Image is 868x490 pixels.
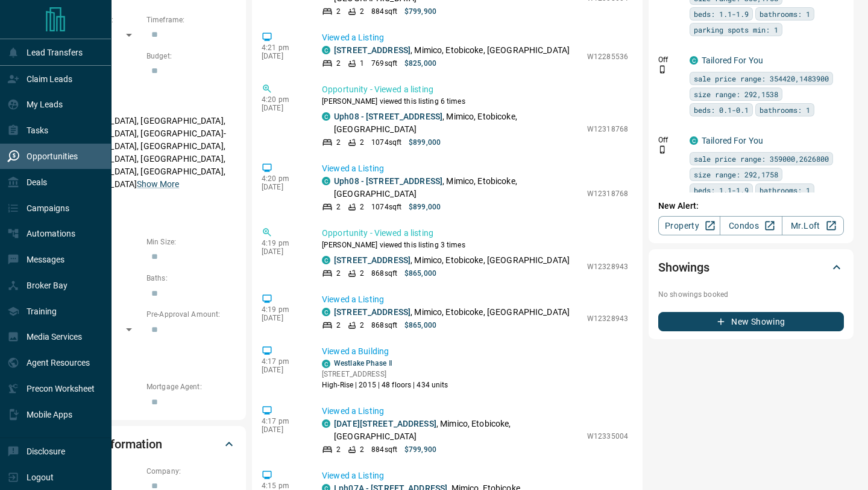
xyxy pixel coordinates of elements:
span: beds: 1.1-1.9 [694,184,749,196]
a: Westlake Phase Ⅱ [334,359,392,367]
div: Showings [658,253,844,282]
p: [DATE] [262,314,304,322]
div: Personal Information [51,430,236,459]
p: New Alert: [658,200,844,212]
p: Baths: [146,273,236,284]
p: Opportunity - Viewed a listing [322,227,628,240]
p: Off [658,54,682,65]
p: $865,000 [404,320,436,331]
p: Off [658,135,682,145]
p: 2 [360,6,364,17]
p: Credit Score: [51,345,236,356]
span: size range: 292,1758 [694,168,778,180]
div: condos.ca [322,46,330,54]
p: [GEOGRAPHIC_DATA], [GEOGRAPHIC_DATA], [GEOGRAPHIC_DATA], [GEOGRAPHIC_DATA]-[GEOGRAPHIC_DATA], [GE... [51,111,236,194]
p: 1 [360,58,364,69]
a: Tailored For You [702,136,763,145]
p: 2 [336,6,341,17]
p: 2 [336,444,341,455]
p: W12335004 [587,431,628,442]
p: Viewed a Listing [322,469,628,482]
span: beds: 1.1-1.9 [694,8,749,20]
p: , Mimico, Etobicoke, [GEOGRAPHIC_DATA] [334,110,581,136]
div: condos.ca [690,136,698,145]
p: 2 [360,268,364,279]
p: W12285536 [587,51,628,62]
a: Tailored For You [702,56,763,65]
svg: Push Notification Only [658,145,667,154]
p: 2 [336,268,341,279]
p: 4:17 pm [262,417,304,425]
p: [DATE] [262,52,304,60]
p: Opportunity - Viewed a listing [322,83,628,96]
p: Budget: [146,51,236,62]
p: 1074 sqft [371,137,401,148]
p: Pre-Approval Amount: [146,309,236,320]
p: 2 [336,58,341,69]
p: , Mimico, Etobicoke, [GEOGRAPHIC_DATA] [334,306,570,319]
p: Viewed a Listing [322,162,628,175]
p: High-Rise | 2015 | 48 floors | 434 units [322,380,448,390]
p: $825,000 [404,58,436,69]
p: Viewed a Building [322,345,628,358]
p: [STREET_ADDRESS] [322,369,448,380]
a: Property [658,216,720,235]
div: condos.ca [322,177,330,185]
p: Company: [146,466,236,477]
p: , Mimico, Etobicoke, [GEOGRAPHIC_DATA] [334,418,581,443]
p: $865,000 [404,268,436,279]
div: condos.ca [322,308,330,316]
span: bathrooms: 1 [759,184,810,196]
p: 4:17 pm [262,357,304,366]
p: 2 [360,137,364,148]
p: , Mimico, Etobicoke, [GEOGRAPHIC_DATA] [334,44,570,57]
p: [PERSON_NAME] viewed this listing 3 times [322,240,628,250]
p: Timeframe: [146,14,236,25]
p: 2 [360,320,364,331]
p: $799,900 [404,444,436,455]
a: [STREET_ADDRESS] [334,255,410,265]
h2: Showings [658,258,709,277]
p: 868 sqft [371,268,397,279]
p: 4:21 pm [262,43,304,52]
svg: Push Notification Only [658,65,667,74]
p: 2 [336,137,341,148]
a: Condos [720,216,782,235]
p: 868 sqft [371,320,397,331]
span: parking spots min: 1 [694,24,778,36]
p: 884 sqft [371,6,397,17]
p: [PERSON_NAME] viewed this listing 6 times [322,96,628,107]
button: New Showing [658,312,844,331]
p: No showings booked [658,289,844,300]
p: [DATE] [262,104,304,112]
p: Viewed a Listing [322,293,628,306]
p: Viewed a Listing [322,405,628,418]
p: [DATE] [262,366,304,374]
p: [DATE] [262,425,304,434]
span: beds: 0.1-0.1 [694,104,749,116]
p: 2 [360,202,364,212]
span: sale price range: 354420,1483900 [694,72,829,84]
p: 2 [336,320,341,331]
span: bathrooms: 1 [759,8,810,20]
a: Uph08 - [STREET_ADDRESS] [334,112,442,121]
p: 4:19 pm [262,305,304,314]
div: condos.ca [322,360,330,368]
a: [DATE][STREET_ADDRESS] [334,419,436,428]
div: condos.ca [322,419,330,428]
div: condos.ca [322,256,330,264]
p: [DATE] [262,183,304,191]
p: 1074 sqft [371,202,401,212]
p: 2 [336,202,341,212]
a: [STREET_ADDRESS] [334,45,410,55]
p: Areas Searched: [51,100,236,111]
p: 884 sqft [371,444,397,455]
a: Uph08 - [STREET_ADDRESS] [334,176,442,186]
p: [DATE] [262,247,304,256]
p: 4:20 pm [262,95,304,104]
p: 4:15 pm [262,482,304,490]
p: 4:20 pm [262,174,304,183]
p: $899,000 [409,202,441,212]
div: condos.ca [690,56,698,65]
p: $799,900 [404,6,436,17]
